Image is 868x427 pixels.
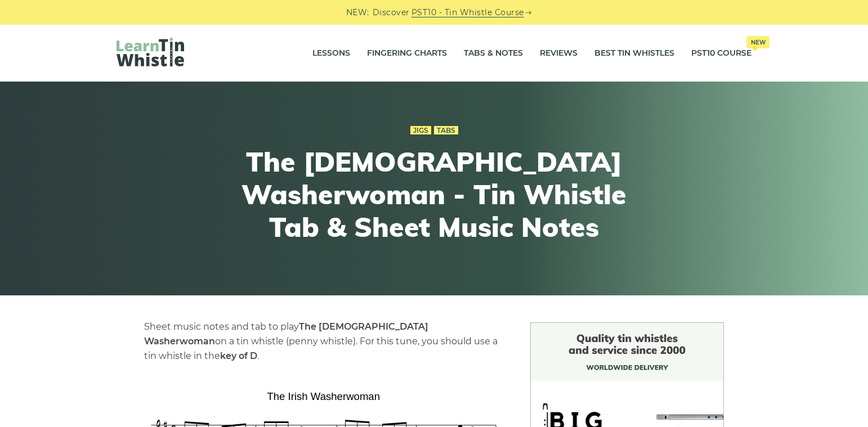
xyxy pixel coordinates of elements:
strong: key of D [220,350,257,361]
a: PST10 CourseNew [691,39,751,68]
a: Best Tin Whistles [594,39,674,68]
h1: The [DEMOGRAPHIC_DATA] Washerwoman - Tin Whistle Tab & Sheet Music Notes [227,146,641,243]
a: Jigs [410,126,431,135]
a: Fingering Charts [367,39,447,68]
span: New [746,36,769,48]
a: Tabs [434,126,458,135]
a: Tabs & Notes [464,39,523,68]
p: Sheet music notes and tab to play on a tin whistle (penny whistle). For this tune, you should use... [144,320,503,363]
a: Reviews [540,39,578,68]
a: Lessons [312,39,350,68]
img: LearnTinWhistle.com [117,38,184,66]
